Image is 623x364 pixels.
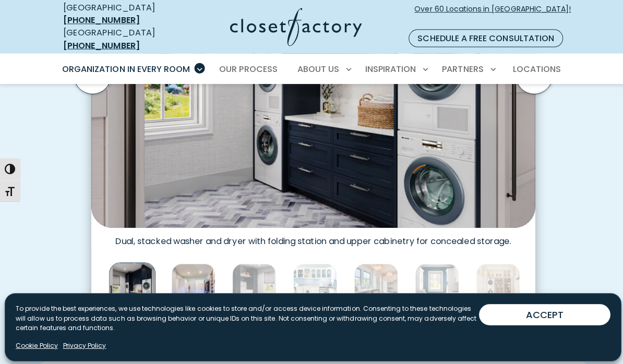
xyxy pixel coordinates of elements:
[55,54,568,83] nav: Primary Menu
[296,63,338,75] span: About Us
[406,29,560,47] a: Schedule a Free Consultation
[171,262,214,306] img: Stacked washer & dryer inside walk-in closet with custom cabinetry and shelving.
[440,63,481,75] span: Partners
[62,63,189,75] span: Organization in Every Room
[63,39,139,51] a: [PHONE_NUMBER]
[91,226,532,245] figcaption: Dual, stacked washer and dryer with folding station and upper cabinetry for concealed storage.
[16,302,476,330] p: To provide the best experiences, we use technologies like cookies to store and/or access device i...
[63,27,177,52] div: [GEOGRAPHIC_DATA]
[413,262,457,306] img: Custom laundry room with pull-out ironing board and laundry sink
[63,338,106,348] a: Privacy Policy
[292,262,336,306] img: Custom laundry room cabinetry with glass door fronts, pull-out wire baskets, hanging rods, integr...
[63,2,177,27] div: [GEOGRAPHIC_DATA]
[218,63,276,75] span: Our Process
[352,262,396,306] img: Custom laundry room and mudroom with folding station, built-in bench, coat hooks, and white shake...
[63,14,139,26] a: [PHONE_NUMBER]
[16,338,58,348] a: Cookie Policy
[476,302,607,323] button: ACCEPT
[229,8,360,46] img: Closet Factory Logo
[473,262,517,306] img: Custom laundry room with gold hanging rod, glass door cabinets, and concealed laundry storage
[412,4,568,26] span: Over 60 Locations in [GEOGRAPHIC_DATA]!
[363,63,414,75] span: Inspiration
[510,63,558,75] span: Locations
[109,261,154,307] img: Laundry room with dual washer and dryer with folding station and dark blue upper cabinetry
[231,262,275,306] img: Full height cabinetry with built-in laundry sink and open shelving for woven baskets.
